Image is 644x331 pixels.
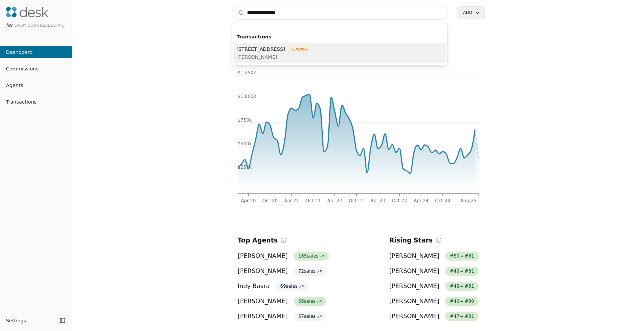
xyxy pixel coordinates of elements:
[349,198,364,203] tspan: Oct-22
[284,198,299,203] tspan: Apr-21
[371,198,386,203] tspan: Apr-23
[232,29,447,65] div: Suggestions
[238,165,252,170] tspan: $250k
[238,94,256,99] tspan: $1,000k
[445,252,479,261] span: # 50 → # 31
[389,312,440,321] span: [PERSON_NAME]
[6,317,26,325] span: Settings
[389,297,440,306] span: [PERSON_NAME]
[327,198,342,203] tspan: Apr-22
[457,6,485,19] button: Add
[288,46,310,52] span: Pending
[3,314,57,326] button: Settings
[14,23,65,27] span: Every Door Real Estate
[294,312,326,321] span: 57 sales
[6,7,48,17] img: Desk
[238,235,278,246] h2: Top Agents
[238,117,252,123] tspan: $750k
[294,252,329,261] span: 165 sales
[237,45,285,53] span: [STREET_ADDRESS]
[294,297,326,306] span: 66 sales
[262,198,278,203] tspan: Oct-20
[237,53,310,61] span: [PERSON_NAME]
[389,252,440,261] span: [PERSON_NAME]
[276,282,308,291] span: 69 sales
[6,22,13,28] span: for
[445,312,479,321] span: # 47 → # 31
[238,312,288,321] span: [PERSON_NAME]
[445,297,479,306] span: # 46 → # 30
[389,235,433,246] h2: Rising Stars
[392,198,407,203] tspan: Oct-23
[238,70,256,75] tspan: $1,250k
[305,198,320,203] tspan: Oct-21
[445,267,479,276] span: # 49 → # 31
[233,31,446,43] div: Transactions
[460,198,476,203] tspan: Aug-25
[389,282,440,291] span: [PERSON_NAME]
[294,267,326,276] span: 72 sales
[445,282,479,291] span: # 48 → # 31
[435,198,450,203] tspan: Oct-24
[238,252,288,261] span: [PERSON_NAME]
[238,141,252,146] tspan: $500k
[238,297,288,306] span: [PERSON_NAME]
[238,267,288,276] span: [PERSON_NAME]
[389,267,440,276] span: [PERSON_NAME]
[238,282,270,291] span: Indy Basra
[241,198,256,203] tspan: Apr-20
[414,198,429,203] tspan: Apr-24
